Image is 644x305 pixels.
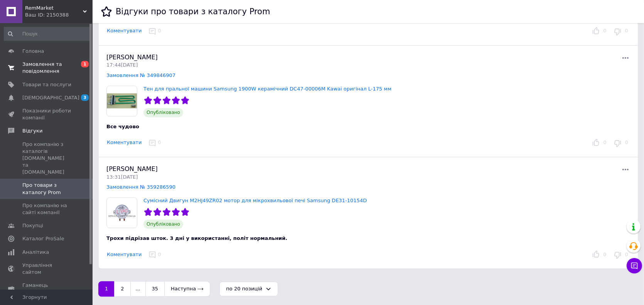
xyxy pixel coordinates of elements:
[143,220,183,229] span: Опубліковано
[81,94,89,101] span: 3
[627,258,642,273] button: Чат з покупцем
[25,12,93,18] div: Ваш ID: 2150388
[22,141,71,176] span: Про компанію з каталогів [DOMAIN_NAME] та [DOMAIN_NAME]
[22,182,71,196] span: Про товари з каталогу Prom
[22,81,71,88] span: Товари та послуги
[22,262,71,276] span: Управління сайтом
[106,165,158,173] span: [PERSON_NAME]
[22,107,71,121] span: Показники роботи компанії
[116,7,270,16] h1: Відгуки про товари з каталогу Prom
[106,124,139,129] span: Все чудово
[22,222,43,229] span: Покупці
[143,108,183,117] span: Опубліковано
[130,281,146,297] span: ...
[106,251,142,259] button: Коментувати
[106,184,175,190] a: Замовлення № 359286590
[106,54,158,61] span: [PERSON_NAME]
[143,198,367,203] a: Сумісний Двигун M2HJ49ZR02 мотор для мікрохвильової печі Samsung DE31-10154D
[22,249,49,256] span: Аналітика
[22,61,71,75] span: Замовлення та повідомлення
[106,235,287,241] span: Трохи підрізав шток. 3 дні у використанні, політ нормальний.
[145,281,165,297] button: 35
[81,61,89,67] span: 1
[106,62,138,68] span: 17:44[DATE]
[106,27,142,35] button: Коментувати
[106,72,175,78] a: Замовлення № 349846907
[106,174,138,180] span: 13:31[DATE]
[106,139,142,147] button: Коментувати
[114,281,130,297] button: 2
[107,86,137,116] img: Тен для пральної машини Samsung 1900W керамічний DC47-00006M Kawai оригінал L-175 мм
[22,127,42,134] span: Відгуки
[25,5,83,12] span: RemMarket
[22,94,79,101] span: [DEMOGRAPHIC_DATA]
[107,198,137,228] img: Сумісний Двигун M2HJ49ZR02 мотор для мікрохвильової печі Samsung DE31-10154D
[22,48,44,55] span: Головна
[4,27,91,41] input: Пошук
[226,285,262,293] div: по 20 позицій
[22,235,64,242] span: Каталог ProSale
[165,281,210,297] button: Наступна
[143,86,391,92] a: Тен для пральної машини Samsung 1900W керамічний DC47-00006M Kawai оригінал L-175 мм
[22,202,71,216] span: Про компанію на сайті компанії
[22,282,71,296] span: Гаманець компанії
